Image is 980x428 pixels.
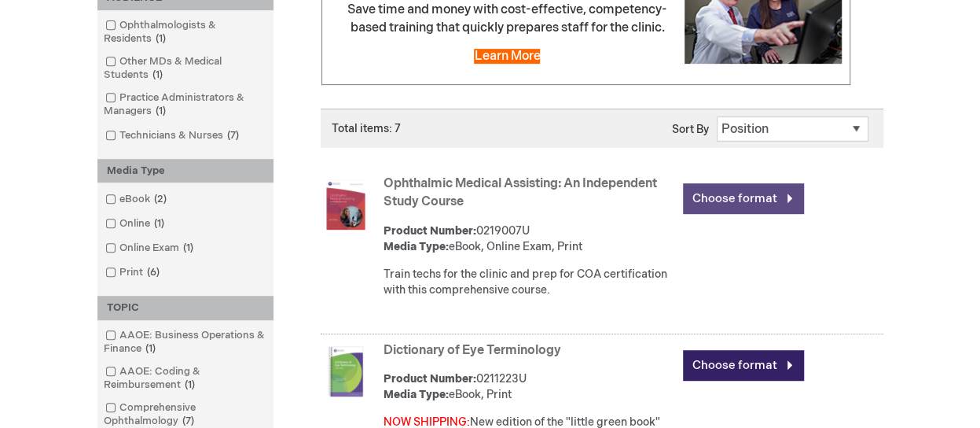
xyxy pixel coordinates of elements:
[101,54,270,83] a: Other MDs & Medical Students1
[101,364,270,393] a: AAOE: Coding & Reimbursement1
[384,371,675,403] div: 0211223U eBook, Print
[97,159,273,183] div: Media Type
[179,242,197,254] span: 1
[141,342,160,355] span: 1
[101,18,270,46] a: Ophthalmologists & Residents1
[384,224,476,238] strong: Product Number:
[683,350,804,381] a: Choose format
[330,2,842,38] p: Save time and money with cost-effective, competency-based training that quickly prepares staff fo...
[143,266,163,279] span: 6
[181,378,199,391] span: 1
[101,192,173,207] a: eBook2
[150,217,168,230] span: 1
[101,328,270,356] a: AAOE: Business Operations & Finance1
[384,388,449,401] strong: Media Type:
[321,179,371,230] img: Ophthalmic Medical Assisting: An Independent Study Course
[332,122,401,135] span: Total items: 7
[672,123,709,136] label: Sort By
[101,241,200,256] a: Online Exam1
[384,240,449,253] strong: Media Type:
[152,32,170,45] span: 1
[150,193,171,205] span: 2
[97,296,273,320] div: TOPIC
[149,68,167,81] span: 1
[101,216,171,231] a: Online1
[101,90,270,119] a: Practice Administrators & Managers1
[384,223,675,255] div: 0219007U eBook, Online Exam, Print
[152,105,170,117] span: 1
[474,49,540,64] a: Learn More
[384,343,561,358] a: Dictionary of Eye Terminology
[101,128,245,143] a: Technicians & Nurses7
[101,265,166,280] a: Print6
[384,176,657,209] a: Ophthalmic Medical Assisting: An Independent Study Course
[321,346,371,397] img: Dictionary of Eye Terminology
[384,267,675,298] div: Train techs for the clinic and prep for COA certification with this comprehensive course.
[223,129,243,142] span: 7
[683,183,804,214] a: Choose format
[178,415,198,427] span: 7
[384,372,476,386] strong: Product Number:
